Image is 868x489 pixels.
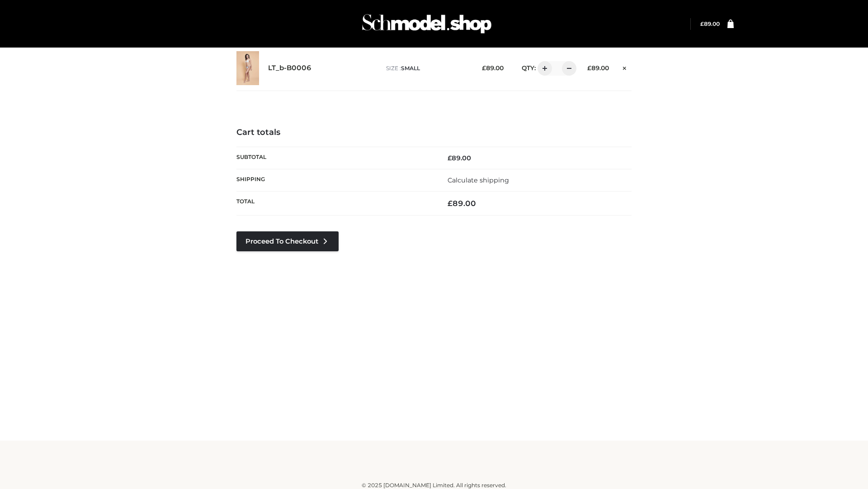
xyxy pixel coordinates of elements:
th: Shipping [236,169,434,191]
a: Remove this item [618,61,632,73]
th: Subtotal [236,147,434,169]
span: SMALL [401,65,420,72]
bdi: 89.00 [700,20,720,27]
th: Total [236,192,434,216]
span: £ [482,64,486,72]
bdi: 89.00 [448,199,476,208]
bdi: 89.00 [482,64,504,72]
img: Schmodel Admin 964 [359,6,495,42]
a: Calculate shipping [448,176,509,184]
bdi: 89.00 [587,64,609,72]
h4: Cart totals [236,128,632,138]
a: Proceed to Checkout [236,231,339,251]
span: £ [700,20,704,27]
a: LT_b-B0006 [268,64,311,72]
bdi: 89.00 [448,154,471,162]
div: QTY: [513,61,573,76]
p: size : [386,64,468,72]
span: £ [448,154,452,162]
span: £ [587,64,591,72]
a: £89.00 [700,20,720,27]
span: £ [448,199,453,208]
